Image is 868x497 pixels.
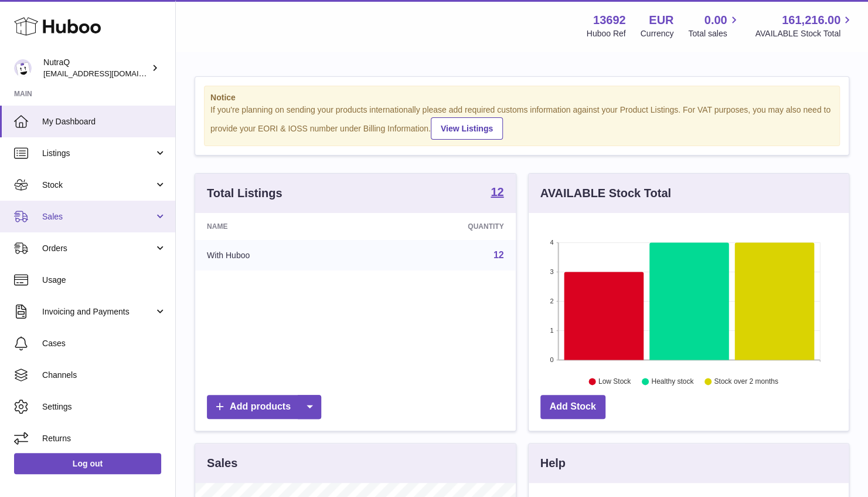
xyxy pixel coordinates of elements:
span: AVAILABLE Stock Total [755,28,854,39]
strong: 12 [491,186,503,198]
strong: EUR [649,12,673,28]
td: With Huboo [195,240,364,271]
text: Low Stock [598,377,631,386]
th: Quantity [364,213,515,240]
th: Name [195,213,364,240]
span: Channels [42,370,166,381]
div: If you're planning on sending your products internationally please add required customs informati... [210,104,833,140]
span: Cases [42,338,166,349]
span: Usage [42,275,166,286]
strong: Notice [210,92,833,103]
h3: Help [540,455,566,471]
div: Currency [641,28,674,39]
span: My Dashboard [42,116,166,127]
a: 161,216.00 AVAILABLE Stock Total [755,12,854,39]
span: 161,216.00 [782,12,840,28]
a: 12 [493,250,504,260]
a: 0.00 Total sales [688,12,740,39]
text: 2 [550,297,553,305]
span: Listings [42,148,154,159]
h3: AVAILABLE Stock Total [540,185,671,201]
span: Orders [42,243,154,254]
span: [EMAIL_ADDRESS][DOMAIN_NAME] [43,69,172,78]
a: Add products [207,395,321,419]
h3: Sales [207,455,237,471]
text: Healthy stock [651,377,694,386]
span: Stock [42,180,154,191]
text: 4 [550,239,553,246]
span: Sales [42,211,154,222]
span: 0.00 [704,12,727,28]
img: log@nutraq.com [14,59,32,77]
text: 3 [550,268,553,275]
span: Total sales [688,28,740,39]
span: Returns [42,433,166,444]
div: Huboo Ref [587,28,626,39]
text: Stock over 2 months [714,377,778,386]
span: Settings [42,401,166,413]
span: Invoicing and Payments [42,306,154,317]
div: NutraQ [43,57,149,79]
a: View Listings [431,117,503,140]
a: 12 [491,186,503,200]
text: 1 [550,327,553,334]
a: Add Stock [540,395,605,419]
strong: 13692 [593,12,626,28]
a: Log out [14,453,161,474]
text: 0 [550,356,553,363]
h3: Total Listings [207,185,282,201]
